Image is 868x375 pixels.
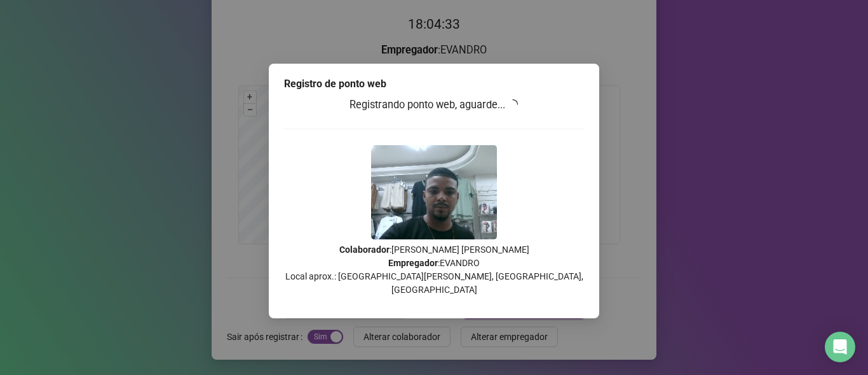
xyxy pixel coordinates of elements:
img: 2Q== [371,145,497,239]
span: loading [508,99,518,110]
strong: Empregador [388,258,438,268]
div: Open Intercom Messenger [825,332,855,362]
h3: Registrando ponto web, aguarde... [284,97,584,113]
strong: Colaborador [339,244,390,255]
p: : [PERSON_NAME] [PERSON_NAME] : EVANDRO Local aprox.: [GEOGRAPHIC_DATA][PERSON_NAME], [GEOGRAPHIC... [284,243,584,297]
div: Registro de ponto web [284,76,584,92]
